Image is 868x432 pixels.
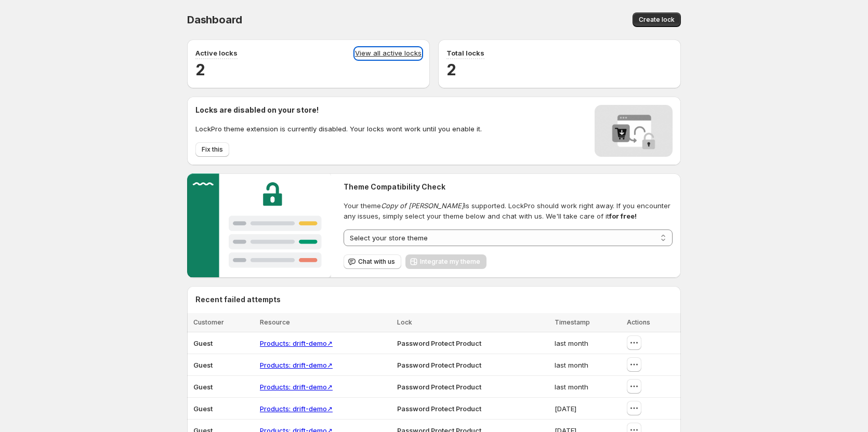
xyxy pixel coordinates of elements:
span: Fix this [202,145,223,154]
a: Products: drift-demo↗ [260,404,333,413]
span: Resource [260,318,290,326]
span: Dashboard [187,14,242,26]
button: Chat with us [344,254,401,269]
h2: Recent failed attempts [195,294,281,305]
span: Timestamp [555,318,590,326]
span: Password Protect Product [397,383,481,391]
span: last month [555,361,588,369]
a: Products: drift-demo↗ [260,383,333,391]
span: Create lock [639,16,675,24]
em: Copy of [PERSON_NAME] [381,201,464,210]
p: Active locks [195,48,238,58]
p: Total locks [446,48,484,58]
button: Create lock [633,12,681,27]
span: Password Protect Product [397,361,481,369]
a: Products: drift-demo↗ [260,361,333,369]
span: [DATE] [555,404,576,413]
h2: 2 [446,59,673,80]
p: LockPro theme extension is currently disabled. Your locks wont work until you enable it. [195,124,482,134]
img: Locks disabled [595,105,673,157]
span: Guest [193,361,213,369]
a: Products: drift-demo↗ [260,339,333,347]
span: last month [555,339,588,347]
h2: Theme Compatibility Check [344,182,673,192]
span: Lock [397,318,412,326]
span: Chat with us [358,258,395,266]
span: last month [555,383,588,391]
span: Your theme is supported. LockPro should work right away. If you encounter any issues, simply sele... [344,200,673,221]
a: View all active locks [355,48,422,59]
h2: 2 [195,59,422,80]
img: Customer support [187,173,331,277]
strong: for free! [609,212,637,220]
span: Actions [627,318,650,326]
span: Customer [193,318,224,326]
span: Password Protect Product [397,339,481,347]
span: Guest [193,339,213,347]
span: Guest [193,404,213,413]
span: Guest [193,383,213,391]
button: Fix this [195,142,229,157]
span: Password Protect Product [397,404,481,413]
h2: Locks are disabled on your store! [195,105,482,115]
